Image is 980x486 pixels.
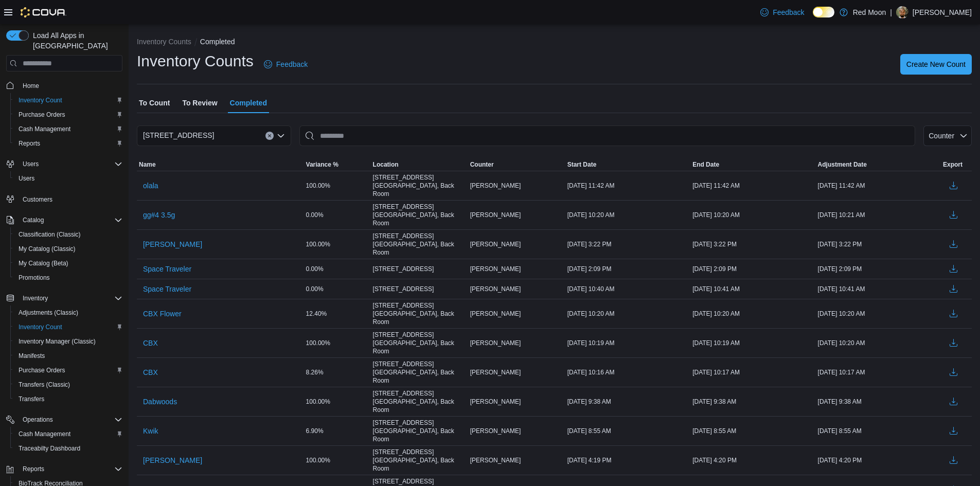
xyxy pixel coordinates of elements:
[690,454,815,466] div: [DATE] 4:20 PM
[468,158,565,171] button: Counter
[143,210,175,220] span: gg#4 3.5g
[304,395,371,408] div: 100.00%
[690,158,815,171] button: End Date
[913,6,972,19] p: [PERSON_NAME]
[692,160,719,169] span: End Date
[565,263,690,275] div: [DATE] 2:09 PM
[139,207,179,223] button: gg#4 3.5g
[23,195,52,204] span: Customers
[143,181,158,191] span: olala
[10,93,127,107] button: Inventory Count
[565,209,690,221] div: [DATE] 10:20 AM
[565,308,690,320] div: [DATE] 10:20 AM
[137,37,972,49] nav: An example of EuiBreadcrumbs
[565,238,690,250] div: [DATE] 3:22 PM
[470,160,494,169] span: Counter
[23,465,44,473] span: Reports
[10,427,127,441] button: Cash Management
[816,395,941,408] div: [DATE] 9:38 AM
[896,6,908,19] div: Gor Grigoryan
[19,125,70,133] span: Cash Management
[19,111,65,119] span: Purchase Orders
[690,283,815,295] div: [DATE] 10:41 AM
[2,412,127,427] button: Operations
[690,238,815,250] div: [DATE] 3:22 PM
[923,125,972,146] button: Counter
[2,462,127,476] button: Reports
[23,216,44,224] span: Catalog
[373,160,399,169] span: Location
[19,274,50,282] span: Promotions
[14,228,85,241] a: Classification (Classic)
[304,283,371,295] div: 0.00%
[139,335,162,351] button: CBX
[276,59,308,69] span: Feedback
[10,271,127,285] button: Promotions
[470,456,521,464] span: [PERSON_NAME]
[200,38,235,46] button: Completed
[813,17,813,18] span: Dark Mode
[304,209,371,221] div: 0.00%
[14,307,82,319] a: Adjustments (Classic)
[19,193,57,206] a: Customers
[10,136,127,151] button: Reports
[371,417,468,445] div: [STREET_ADDRESS][GEOGRAPHIC_DATA], Back Room
[14,243,122,255] span: My Catalog (Classic)
[890,6,892,19] p: |
[906,59,966,69] span: Create New Count
[470,265,521,273] span: [PERSON_NAME]
[304,263,371,275] div: 0.00%
[371,158,468,171] button: Location
[306,160,338,169] span: Variance %
[304,179,371,192] div: 100.00%
[371,446,468,475] div: [STREET_ADDRESS][GEOGRAPHIC_DATA], Back Room
[14,428,75,440] a: Cash Management
[304,425,371,437] div: 6.90%
[470,310,521,318] span: [PERSON_NAME]
[816,238,941,250] div: [DATE] 3:22 PM
[14,243,80,255] a: My Catalog (Classic)
[10,334,127,349] button: Inventory Manager (Classic)
[14,364,69,376] a: Purchase Orders
[19,381,70,389] span: Transfers (Classic)
[470,398,521,406] span: [PERSON_NAME]
[143,264,191,274] span: Space Traveler
[14,428,122,440] span: Cash Management
[816,283,941,295] div: [DATE] 10:41 AM
[29,30,122,51] span: Load All Apps in [GEOGRAPHIC_DATA]
[371,358,468,387] div: [STREET_ADDRESS][GEOGRAPHIC_DATA], Back Room
[304,366,371,379] div: 8.26%
[2,291,127,305] button: Inventory
[14,94,66,106] a: Inventory Count
[816,425,941,437] div: [DATE] 8:55 AM
[14,379,74,391] a: Transfers (Classic)
[19,309,78,317] span: Adjustments (Classic)
[567,160,597,169] span: Start Date
[565,158,690,171] button: Start Date
[139,423,163,439] button: Kwik
[14,272,122,284] span: Promotions
[10,122,127,136] button: Cash Management
[470,339,521,347] span: [PERSON_NAME]
[19,259,68,267] span: My Catalog (Beta)
[10,107,127,122] button: Purchase Orders
[14,228,122,241] span: Classification (Classic)
[773,7,804,17] span: Feedback
[818,160,867,169] span: Adjustment Date
[690,425,815,437] div: [DATE] 8:55 AM
[14,257,122,269] span: My Catalog (Beta)
[816,209,941,221] div: [DATE] 10:21 AM
[14,379,122,391] span: Transfers (Classic)
[853,6,886,19] p: Red Moon
[565,283,690,295] div: [DATE] 10:40 AM
[230,93,267,113] span: Completed
[19,96,62,104] span: Inventory Count
[14,364,122,376] span: Purchase Orders
[14,172,39,185] a: Users
[304,454,371,466] div: 100.00%
[14,321,66,333] a: Inventory Count
[143,284,191,294] span: Space Traveler
[14,257,73,269] a: My Catalog (Beta)
[371,171,468,200] div: [STREET_ADDRESS][GEOGRAPHIC_DATA], Back Room
[19,366,65,374] span: Purchase Orders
